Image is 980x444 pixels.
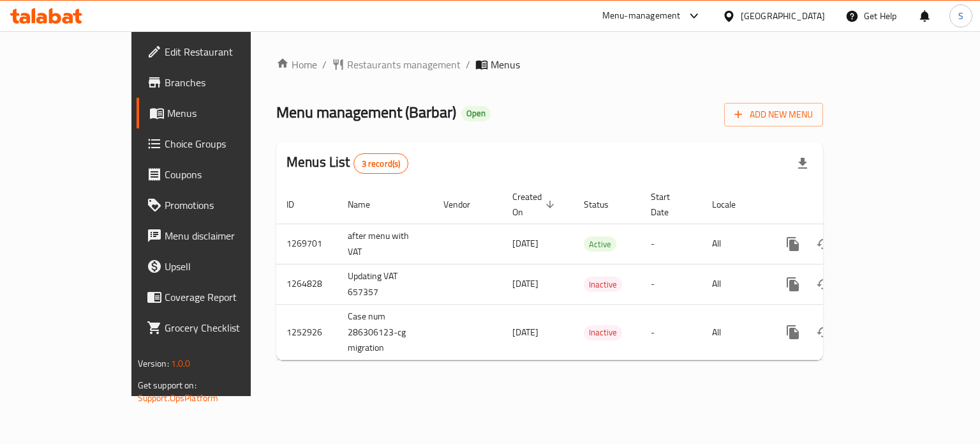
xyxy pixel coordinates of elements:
button: more [778,317,808,348]
td: - [641,304,702,360]
td: 1252926 [276,304,338,360]
a: Grocery Checklist [137,312,295,343]
span: Start Date [651,189,687,220]
span: Version: [138,355,169,372]
a: Menu disclaimer [137,220,295,251]
td: Case num 286306123-cg migration [338,304,433,360]
div: Open [461,106,491,121]
span: Restaurants management [347,57,461,72]
span: 3 record(s) [354,158,408,170]
span: Coverage Report [165,289,285,305]
div: Inactive [584,325,622,341]
div: Total records count [353,153,409,174]
span: S [958,9,963,23]
li: / [322,57,327,72]
nav: breadcrumb [276,57,823,72]
a: Menus [137,98,295,128]
span: Edit Restaurant [165,44,285,59]
span: Promotions [165,197,285,213]
span: Status [584,197,625,212]
span: Active [584,237,616,252]
span: [DATE] [512,235,538,252]
a: Choice Groups [137,128,295,159]
span: ID [286,197,311,212]
td: All [702,304,768,360]
table: enhanced table [276,185,910,361]
span: [DATE] [512,275,538,292]
button: Add New Menu [724,103,823,126]
td: 1264828 [276,264,338,304]
button: Change Status [808,317,839,348]
span: Name [348,197,387,212]
td: All [702,224,768,264]
span: Inactive [584,277,622,292]
button: Change Status [808,269,839,300]
div: Menu-management [602,8,681,24]
span: Menu disclaimer [165,228,285,243]
td: Updating VAT 657357 [338,264,433,304]
div: Active [584,236,616,252]
span: Menus [167,105,285,121]
a: Home [276,57,317,72]
td: - [641,224,702,264]
a: Coverage Report [137,282,295,312]
h2: Menus List [286,153,408,174]
button: more [778,269,808,300]
span: Add New Menu [734,107,813,123]
a: Upsell [137,251,295,282]
span: Open [461,108,491,119]
span: Menus [491,57,520,72]
li: / [466,57,470,72]
span: Locale [712,197,752,212]
span: Created On [512,189,558,220]
span: Choice Groups [165,136,285,151]
span: Menu management ( Barbar ) [276,98,456,126]
td: 1269701 [276,224,338,264]
th: Actions [768,185,910,224]
button: more [778,229,808,259]
span: Vendor [443,197,487,212]
td: - [641,264,702,304]
span: Get support on: [138,377,197,394]
span: Branches [165,75,285,90]
a: Promotions [137,190,295,220]
div: [GEOGRAPHIC_DATA] [741,9,825,23]
button: Change Status [808,229,839,259]
a: Branches [137,67,295,98]
span: Inactive [584,325,622,340]
a: Restaurants management [332,57,461,72]
td: after menu with VAT [338,224,433,264]
a: Support.OpsPlatform [138,390,219,406]
a: Edit Restaurant [137,36,295,67]
a: Coupons [137,159,295,190]
span: Grocery Checklist [165,320,285,335]
div: Inactive [584,277,622,292]
td: All [702,264,768,304]
span: Upsell [165,259,285,274]
span: [DATE] [512,324,538,341]
span: 1.0.0 [171,355,191,372]
div: Export file [787,148,818,179]
span: Coupons [165,167,285,182]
